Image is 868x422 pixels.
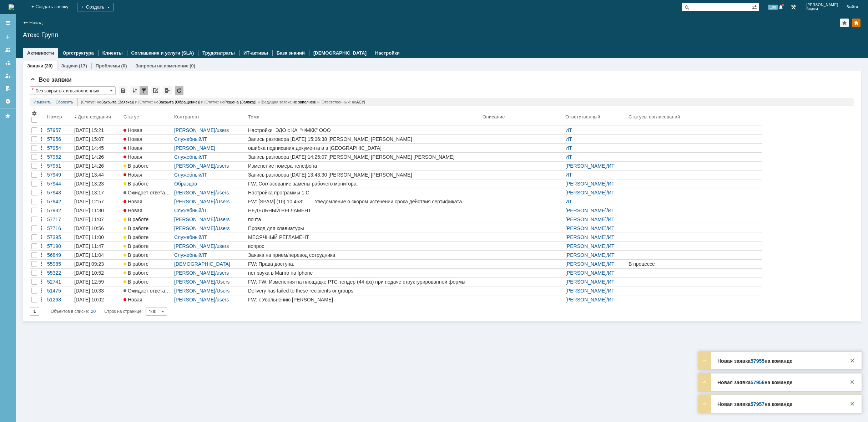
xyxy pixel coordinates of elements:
a: В работе [122,242,173,250]
div: 57954 [47,145,71,151]
a: [DATE] 13:23 [73,179,122,188]
div: Сортировка... [131,86,139,95]
div: [DATE] 11:07 [74,217,104,222]
a: [PERSON_NAME] [174,127,215,133]
a: Новая [122,171,173,179]
a: 55322 [46,269,73,277]
a: [PERSON_NAME] [174,225,215,231]
th: Дата создания [73,109,122,126]
div: 57949 [47,172,71,178]
div: 51268 [47,297,71,302]
span: В работе [123,270,148,276]
a: ИТ [608,243,615,249]
div: 57957 [47,127,71,133]
div: Изменить домашнюю страницу [852,19,861,27]
div: [DATE] 12:57 [74,199,104,204]
a: [DEMOGRAPHIC_DATA] [313,50,367,56]
a: [DATE] 12:57 [73,197,122,206]
div: FW: к Увольнению [PERSON_NAME] [248,297,480,302]
a: Ожидает ответа контрагента [122,286,173,295]
a: 57716 [46,224,73,233]
span: Закрыта (Заявка) [101,100,133,104]
a: Ожидает ответа контрагента [122,188,173,197]
a: ИТ [608,270,615,276]
a: В работе [122,251,173,259]
a: [PERSON_NAME] [174,163,215,169]
a: [PERSON_NAME] [565,225,606,231]
a: [PERSON_NAME] [565,208,606,213]
a: Заявки [27,63,43,68]
div: (0) [190,63,195,68]
span: Новая [123,208,142,213]
div: В процессе [629,261,761,267]
a: ИТ [608,163,615,169]
a: нет звука в Манго на Iphone [247,269,481,277]
span: Решена (Заявка) [224,100,255,104]
a: IT [203,208,207,213]
div: ошибка подписания документа в в [GEOGRAPHIC_DATA] [248,145,480,151]
a: Создать заявку [2,31,14,43]
a: ИТ [608,288,615,294]
div: 57716 [47,225,71,231]
a: [DATE] 14:45 [73,144,122,152]
div: Номер [47,114,62,120]
a: users [217,190,229,195]
a: [DATE] 11:07 [73,215,122,224]
a: [PERSON_NAME] [174,199,215,204]
a: [PERSON_NAME] [565,181,606,187]
span: Вадим [806,7,838,11]
a: ошибка подписания документа в в [GEOGRAPHIC_DATA] [247,144,481,152]
div: 57942 [47,199,71,204]
div: Фильтрация... [140,86,148,95]
div: Запись разговора [DATE] 14:25:07 [PERSON_NAME] [PERSON_NAME] [PERSON_NAME] [248,154,480,160]
a: ИТ [608,217,615,222]
a: users [217,297,229,302]
a: 57956 [751,380,764,385]
a: Трудозатраты [202,50,235,56]
div: [DATE] 14:26 [74,163,104,169]
a: Провод для клавиатуры [247,224,481,233]
div: [DATE] 13:17 [74,190,104,195]
a: Запись разговора [DATE] 13:43:30 [PERSON_NAME] [PERSON_NAME] [247,171,481,179]
a: Изменение номера телефона [247,162,481,170]
a: почта [247,215,481,224]
span: Ожидает ответа контрагента [123,288,194,294]
a: 57717 [46,215,73,224]
div: 52741 [47,279,71,285]
div: [DATE] 10:52 [74,270,104,276]
a: 57957 [46,126,73,134]
div: Ответственный [565,114,601,120]
div: Настройка программы 1 С [248,190,480,195]
a: [DATE] 13:17 [73,188,122,197]
div: НЕДЕЛЬНЫЙ РЕГЛАМЕНТ [248,208,480,213]
div: [DATE] 10:33 [74,288,104,294]
span: В работе [123,234,148,240]
a: Заявка на прием/перевод сотрудника [247,251,481,259]
div: [DATE] 12:59 [74,279,104,285]
a: [PERSON_NAME] [565,217,606,222]
span: Новая [123,145,142,151]
a: users [217,163,229,169]
a: ИТ [565,154,572,160]
div: [DATE] 10:02 [74,297,104,302]
div: Дата создания [78,114,112,120]
a: Служебный [174,234,201,240]
div: [DATE] 11:04 [74,252,104,258]
a: Users [217,288,230,294]
a: В работе [122,215,173,224]
div: 57951 [47,163,71,169]
div: FW: [SPAM] (10) 10.453: Уведомление о скором истечении срока действия сертификата. [248,199,480,204]
a: [PERSON_NAME] [174,270,215,276]
span: Новая [123,127,142,133]
span: Ожидает ответа контрагента [123,190,194,195]
a: 57949 [46,171,73,179]
img: logo [9,4,14,10]
a: Новая [122,295,173,304]
a: НЕДЕЛЬНЫЙ РЕГЛАМЕНТ [247,206,481,215]
a: Запись разговора [DATE] 14:25:07 [PERSON_NAME] [PERSON_NAME] [PERSON_NAME] [247,153,481,161]
a: [PERSON_NAME] [565,252,606,258]
a: IT [203,234,207,240]
a: 57190 [46,242,73,250]
a: Delivery has failed to these recipients or groups [247,286,481,295]
a: МЕСЯЧНЫЙ РЕГЛАМЕНТ [247,233,481,241]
